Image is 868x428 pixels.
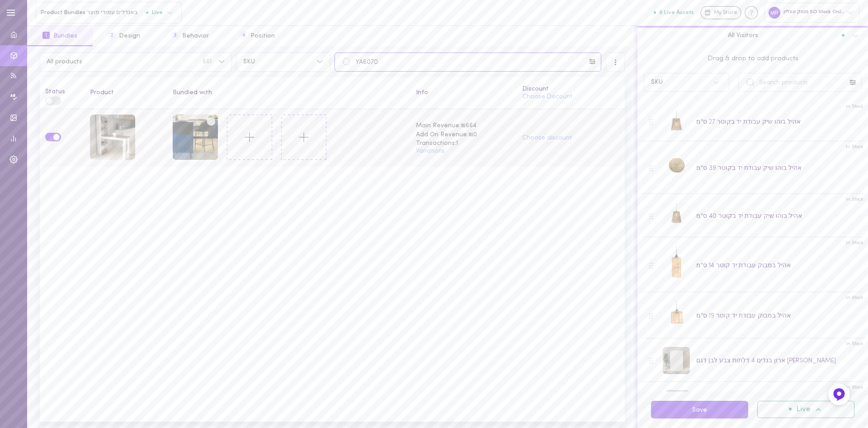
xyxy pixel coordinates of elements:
[416,139,511,148] span: Transactions: 1
[696,212,802,221] div: אהיל בוהו שיק עבודת יד בקוטר 40 ס"מ
[696,311,791,321] div: אהיל במבוק עבודת יד קוטר 19 ס"מ
[240,32,247,39] span: 4
[236,53,330,72] button: SKU
[173,115,218,162] div: כיסא בר קטיפה שחור מהמם בטקסטורת מעויינים
[846,196,863,203] span: In Stock
[522,86,620,92] div: Discount
[522,135,572,141] button: Choose discount
[846,103,863,110] span: In Stock
[40,53,232,72] button: All products661
[796,406,811,414] span: Live
[171,32,179,39] span: 3
[651,401,748,418] button: Save
[90,90,162,96] div: Product
[243,59,310,65] span: SKU
[27,26,93,46] button: 1Bundles
[416,121,511,130] span: Main Revenue: ₪664
[42,32,50,39] span: 1
[696,117,801,127] div: אהיל בוהו שיק עבודת יד בקוטר 27 ס"מ
[416,90,511,96] div: Info
[335,53,601,72] input: Search products
[728,31,758,39] span: All Visitors
[832,388,846,401] img: Feedback Button
[738,73,862,92] input: Search products
[41,9,146,16] span: Product Bundles באנדלים עמודי מוצר
[846,240,863,246] span: In Stock
[696,356,836,365] div: ארון בגדים 4 דלתות צבע לבן דגם [PERSON_NAME]
[700,6,741,19] a: My Store
[93,26,156,46] button: 2Design
[714,9,737,17] span: My Store
[764,3,859,22] div: סטוק אונליין SO Stock Online
[47,59,203,65] span: All products
[757,401,854,418] button: Live
[156,26,224,46] button: 3Behavior
[416,130,511,139] span: Add On Revenue: ₪0
[203,59,212,65] span: 661
[90,115,135,162] div: שולחן דלפק למטבח כולל מדפים שולחן עבודה כולל מדפים לבן בשילוב עץ בהיר
[224,26,290,46] button: 4Position
[654,10,694,15] button: 6 Live Assets
[146,10,163,15] span: Live
[522,94,572,100] button: Choose Discount
[846,294,863,301] span: In Stock
[654,10,700,16] a: 6 Live Assets
[108,32,115,39] span: 2
[651,79,663,86] div: SKU
[696,261,791,270] div: אהיל במבוק עבודת יד קוטר 14 ס"מ
[846,144,863,150] span: In Stock
[644,54,862,64] span: Drag & drop to add products
[45,82,80,95] div: Status
[416,148,445,154] button: Variations
[745,6,758,19] div: Knowledge center
[846,341,863,347] span: In Stock
[846,384,863,391] span: In Stock
[696,164,802,173] div: אהיל בוהו שיק עבודת יד בקוטר 39 ס"מ
[173,90,406,96] div: Bundled with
